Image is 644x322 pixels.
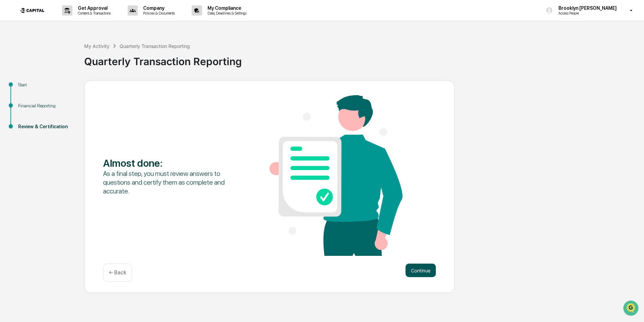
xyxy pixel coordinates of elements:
p: Policies & Documents [138,11,178,16]
div: Review & Certification [18,123,73,130]
img: Almost done [269,95,402,256]
p: Company [138,5,178,11]
div: 🗄️ [49,86,54,91]
div: We're available if you need us! [23,58,85,64]
div: As a final step, you must review answers to questions and certify them as complete and accurate. [103,169,236,195]
a: Powered byPylon [47,114,82,119]
a: 🗄️Attestations [46,82,86,95]
div: 🖐️ [7,86,12,91]
p: Access People [553,11,619,16]
span: Attestations [56,85,84,92]
div: Financial Reporting [18,102,73,109]
p: Brooklyn [PERSON_NAME] [553,5,620,11]
iframe: Open customer support [622,300,641,318]
div: Quarterly Transaction Reporting [120,43,190,49]
a: 🖐️Preclearance [4,82,46,95]
button: Continue [406,264,436,277]
span: Pylon [67,114,82,119]
div: Start new chat [23,52,110,58]
div: My Activity [84,43,109,49]
span: Data Lookup [13,98,42,105]
span: Preclearance [13,85,43,92]
p: Content & Transactions [72,11,114,16]
img: 1746055101610-c473b297-6a78-478c-a979-82029cc54cd1 [7,52,19,64]
p: My Compliance [202,5,250,11]
button: Start new chat [115,54,123,62]
p: ← Back [109,269,126,276]
div: Start [18,81,73,88]
img: logo [16,4,49,18]
p: Data, Deadlines & Settings [202,11,250,16]
a: 🔎Data Lookup [4,95,45,107]
div: 🔎 [7,99,12,104]
div: Almost done : [103,157,236,169]
div: Quarterly Transaction Reporting [84,50,641,68]
p: How can we help? [7,14,123,25]
p: Get Approval [72,5,114,11]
